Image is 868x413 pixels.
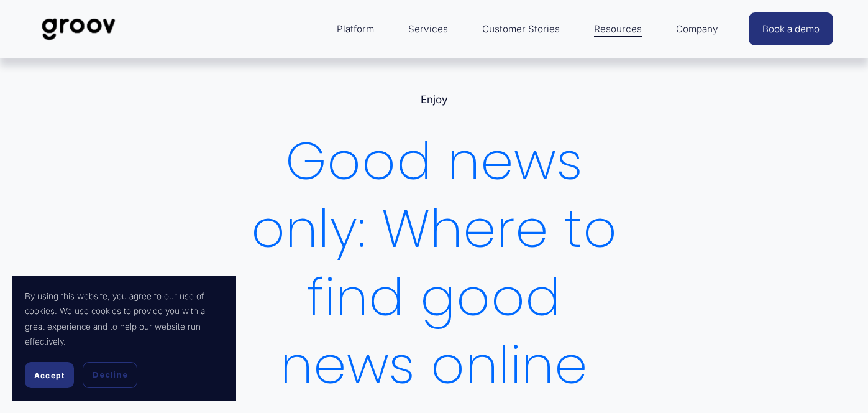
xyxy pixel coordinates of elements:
button: Decline [83,362,137,388]
span: Decline [93,369,127,381]
section: Cookie banner [12,276,236,401]
span: Resources [594,21,642,38]
span: Company [676,21,718,38]
a: Services [402,14,454,44]
a: Customer Stories [476,14,566,44]
button: Accept [25,362,74,388]
a: Enjoy [421,93,448,106]
a: folder dropdown [588,14,648,44]
p: By using this website, you agree to our use of cookies. We use cookies to provide you with a grea... [25,289,224,350]
a: folder dropdown [331,14,380,44]
span: Platform [337,21,374,38]
h1: Good news only: Where to find good news online [234,127,634,399]
a: Book a demo [749,12,833,45]
a: folder dropdown [670,14,724,44]
span: Accept [34,371,65,380]
img: Groov | Workplace Science Platform | Unlock Performance | Drive Results [35,9,122,50]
